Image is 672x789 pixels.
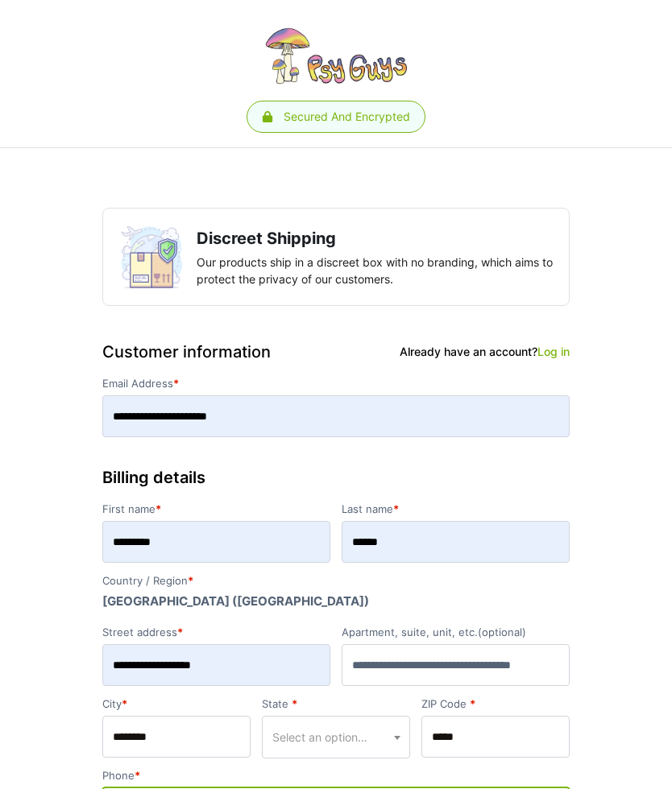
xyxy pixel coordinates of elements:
strong: [GEOGRAPHIC_DATA] ([GEOGRAPHIC_DATA]) [102,593,369,609]
label: Email Address [102,378,570,389]
abbr: required [122,697,127,710]
abbr: required [135,769,140,782]
a: Secured and encrypted [247,101,425,133]
span: Select an option… [272,729,367,746]
abbr: required [188,574,193,587]
a: Log in [537,345,570,358]
abbr: required [470,697,475,710]
h3: Customer information [102,340,570,364]
div: Secured and encrypted [284,111,410,122]
label: Last name [342,504,570,514]
abbr: required [393,502,399,515]
label: Apartment, suite, unit, etc. [342,627,570,638]
span: (optional) [478,626,526,638]
label: Country / Region [102,576,570,586]
strong: Discreet Shipping [197,229,336,248]
abbr: required [292,697,297,710]
h3: Billing details [102,465,570,490]
label: State [262,699,410,709]
label: First name [102,504,330,514]
label: Phone [102,770,570,781]
span: State [262,716,410,758]
abbr: required [173,377,179,390]
abbr: required [156,502,161,515]
p: Our products ship in a discreet box with no branding, which aims to protect the privacy of our cu... [197,254,553,287]
label: Street address [102,627,330,638]
abbr: required [177,626,183,638]
div: Already have an account? [400,343,570,360]
label: City [102,699,251,709]
label: ZIP Code [421,699,570,709]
